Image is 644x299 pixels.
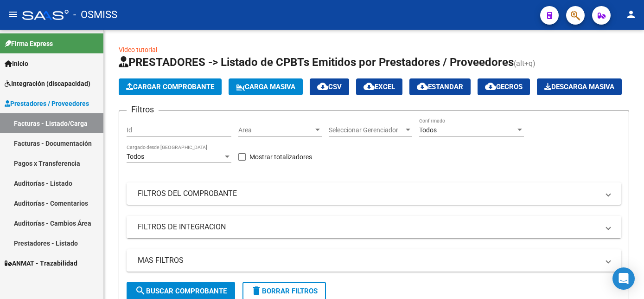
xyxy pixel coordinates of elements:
span: Todos [127,153,144,160]
span: Inicio [5,58,28,69]
span: Todos [419,126,437,134]
span: ANMAT - Trazabilidad [5,258,77,268]
button: Gecros [478,78,530,95]
span: - OSMISS [73,5,117,25]
mat-panel-title: FILTROS DEL COMPROBANTE [138,188,599,199]
mat-icon: person [625,9,637,20]
span: Area [238,126,313,134]
mat-icon: cloud_download [317,81,328,92]
button: EXCEL [356,78,402,95]
span: Cargar Comprobante [126,83,214,91]
span: EXCEL [363,83,395,91]
mat-icon: cloud_download [363,81,375,92]
button: CSV [310,78,349,95]
button: Carga Masiva [229,78,303,95]
button: Descarga Masiva [537,78,622,95]
button: Estandar [409,78,471,95]
span: Borrar Filtros [251,287,318,295]
span: Firma Express [5,39,53,49]
span: Estandar [417,83,463,91]
span: CSV [317,83,342,91]
span: PRESTADORES -> Listado de CPBTs Emitidos por Prestadores / Proveedores [119,56,514,69]
span: Carga Masiva [236,83,295,91]
mat-icon: cloud_download [485,81,496,92]
mat-expansion-panel-header: FILTROS DEL COMPROBANTE [127,182,621,205]
a: Video tutorial [119,46,157,53]
mat-expansion-panel-header: FILTROS DE INTEGRACION [127,216,621,238]
span: Seleccionar Gerenciador [329,126,404,134]
span: Mostrar totalizadores [249,151,312,162]
mat-panel-title: MAS FILTROS [138,255,599,266]
span: Buscar Comprobante [135,287,227,295]
mat-icon: search [135,285,146,296]
mat-icon: menu [7,9,19,20]
span: Integración (discapacidad) [5,78,90,89]
span: (alt+q) [514,59,536,68]
div: Open Intercom Messenger [612,267,635,290]
mat-icon: delete [251,285,262,296]
mat-panel-title: FILTROS DE INTEGRACION [138,222,599,232]
span: Prestadores / Proveedores [5,98,89,109]
span: Gecros [485,83,523,91]
app-download-masive: Descarga masiva de comprobantes (adjuntos) [537,78,622,95]
h3: Filtros [127,103,159,116]
mat-expansion-panel-header: MAS FILTROS [127,249,621,272]
button: Cargar Comprobante [119,78,222,95]
mat-icon: cloud_download [417,81,428,92]
span: Descarga Masiva [544,83,614,91]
